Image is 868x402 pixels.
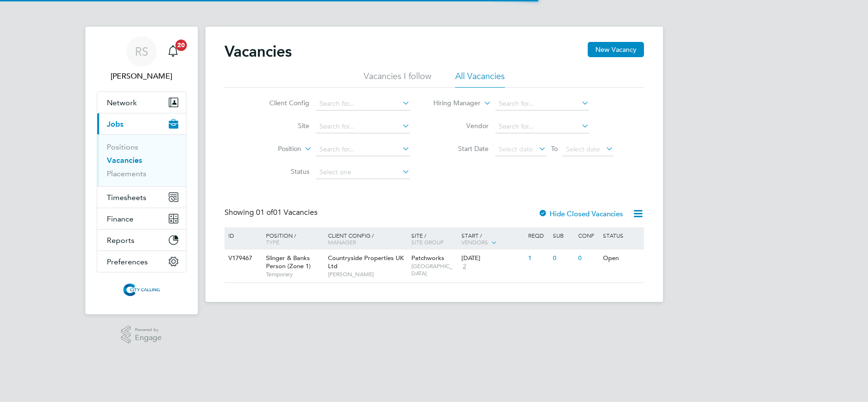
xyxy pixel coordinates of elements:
[455,70,505,88] li: All Vacancies
[226,227,259,243] div: ID
[135,334,162,342] span: Engage
[121,326,162,344] a: Powered byEngage
[459,227,526,251] div: Start /
[97,208,186,229] button: Finance
[266,238,279,246] span: Type
[225,42,292,61] h2: Vacancies
[256,208,273,217] span: 01 of
[97,70,186,82] span: Raje Saravanamuthu
[426,99,480,108] label: Hiring Manager
[551,250,575,267] div: 0
[97,282,186,297] a: Go to home page
[411,262,457,277] span: [GEOGRAPHIC_DATA]
[461,254,523,262] div: [DATE]
[328,271,407,278] span: [PERSON_NAME]
[495,97,589,111] input: Search for...
[226,250,259,267] div: V179467
[255,167,309,176] label: Status
[266,271,323,278] span: Temporary
[328,238,356,246] span: Manager
[246,144,301,154] label: Position
[566,145,600,153] span: Select date
[97,187,186,208] button: Timesheets
[107,169,146,178] a: Placements
[551,227,575,243] div: Sub
[461,238,488,246] span: Vendors
[107,193,146,202] span: Timesheets
[576,227,601,243] div: Conf
[163,36,183,67] a: 20
[409,227,459,250] div: Site /
[97,92,186,113] button: Network
[107,142,138,151] a: Positions
[316,97,410,111] input: Search for...
[97,36,186,82] a: RS[PERSON_NAME]
[135,45,148,58] span: RS
[175,40,187,51] span: 20
[548,142,561,155] span: To
[411,238,444,246] span: Site Group
[461,262,468,271] span: 2
[364,70,431,88] li: Vacancies I follow
[107,214,133,223] span: Finance
[121,282,162,297] img: citycalling-logo-retina.png
[434,144,489,153] label: Start Date
[225,208,319,218] div: Showing
[107,98,137,107] span: Network
[107,236,134,245] span: Reports
[576,250,601,267] div: 0
[107,257,148,266] span: Preferences
[255,99,309,107] label: Client Config
[316,120,410,133] input: Search for...
[328,254,404,270] span: Countryside Properties UK Ltd
[97,134,186,186] div: Jobs
[495,120,589,133] input: Search for...
[601,250,642,267] div: Open
[316,166,410,179] input: Select one
[107,120,123,129] span: Jobs
[538,209,623,218] label: Hide Closed Vacancies
[316,143,410,156] input: Search for...
[256,208,317,217] span: 01 Vacancies
[135,326,162,334] span: Powered by
[326,227,409,250] div: Client Config /
[499,145,533,153] span: Select date
[588,42,644,57] button: New Vacancy
[266,254,311,270] span: Slinger & Banks Person (Zone 1)
[259,227,326,250] div: Position /
[526,227,551,243] div: Reqd
[526,250,551,267] div: 1
[97,113,186,134] button: Jobs
[97,251,186,272] button: Preferences
[434,121,489,130] label: Vendor
[255,121,309,130] label: Site
[411,254,444,262] span: Patchworks
[601,227,642,243] div: Status
[85,27,198,314] nav: Main navigation
[97,230,186,251] button: Reports
[107,156,142,165] a: Vacancies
